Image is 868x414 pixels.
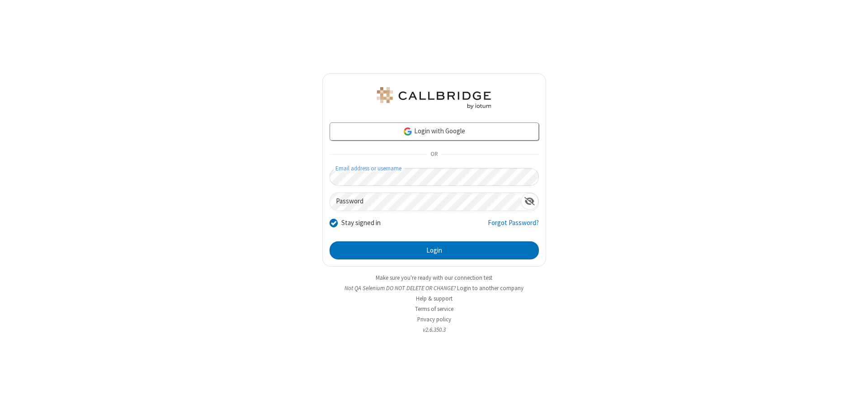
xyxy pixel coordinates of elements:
input: Password [330,193,521,211]
img: google-icon.png [403,127,413,136]
label: Stay signed in [341,218,381,228]
span: OR [427,148,441,161]
input: Email address or username [330,168,539,186]
a: Make sure you're ready with our connection test [376,274,492,282]
a: Privacy policy [417,315,451,323]
img: QA Selenium DO NOT DELETE OR CHANGE [375,87,493,109]
li: v2.6.350.3 [322,325,546,334]
a: Terms of service [415,305,453,313]
li: Not QA Selenium DO NOT DELETE OR CHANGE? [322,284,546,292]
a: Login with Google [330,122,539,141]
a: Forgot Password? [488,218,539,235]
div: Show password [521,193,538,210]
a: Help & support [416,295,453,302]
button: Login to another company [457,284,524,292]
button: Login [330,241,539,259]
